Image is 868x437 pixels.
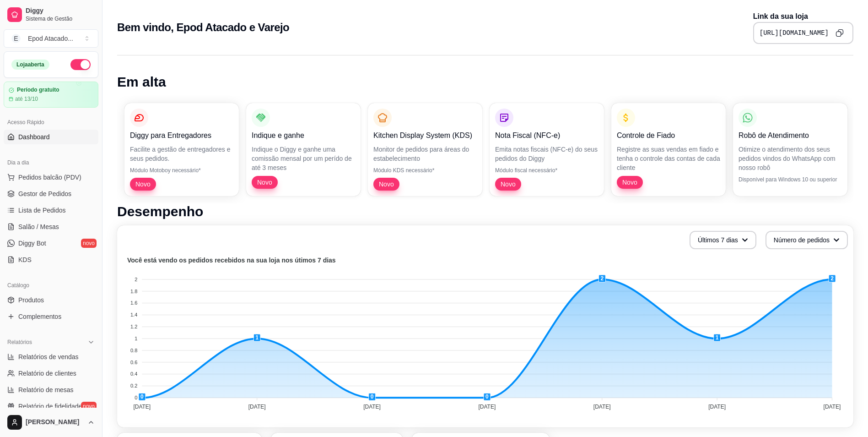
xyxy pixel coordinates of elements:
[373,130,477,141] p: Kitchen Display System (KDS)
[4,350,98,364] a: Relatórios de vendas
[18,255,32,264] span: KDS
[4,203,98,218] a: Lista de Pedidos
[18,295,44,305] span: Produtos
[478,404,496,410] tspan: [DATE]
[4,115,98,130] div: Acesso Rápido
[373,145,477,163] p: Monitor de pedidos para áreas do estabelecimento
[130,289,137,294] tspan: 1.8
[368,103,482,196] button: Kitchen Display System (KDS)Monitor de pedidos para áreas do estabelecimentoMódulo KDS necessário...
[246,103,361,196] button: Indique e ganheIndique o Diggy e ganhe uma comissão mensal por um perído de até 3 mesesNovo
[739,145,842,172] p: Otimize o atendimento dos seus pedidos vindos do WhatsApp com nosso robô
[375,180,398,189] span: Novo
[733,103,847,196] button: Robô de AtendimentoOtimize o atendimento dos seus pedidos vindos do WhatsApp com nosso robôDispon...
[4,293,98,307] a: Produtos
[824,404,841,410] tspan: [DATE]
[4,411,98,433] button: [PERSON_NAME]
[4,278,98,293] div: Catálogo
[373,167,477,174] p: Módulo KDS necessário*
[617,145,720,172] p: Registre as suas vendas em fiado e tenha o controle das contas de cada cliente
[26,7,95,15] span: Diggy
[4,130,98,144] a: Dashboard
[130,383,137,388] tspan: 0.2
[766,231,848,249] button: Número de pedidos
[18,369,76,378] span: Relatório de clientes
[28,34,73,43] div: Epod Atacado ...
[4,236,98,251] a: Diggy Botnovo
[4,186,98,201] a: Gestor de Pedidos
[18,189,71,198] span: Gestor de Pedidos
[619,178,641,187] span: Novo
[490,103,604,196] button: Nota Fiscal (NFC-e)Emita notas fiscais (NFC-e) do seus pedidos do DiggyMódulo fiscal necessário*Novo
[124,103,239,196] button: Diggy para EntregadoresFacilite a gestão de entregadores e seus pedidos.Módulo Motoboy necessário...
[132,180,154,189] span: Novo
[18,206,66,215] span: Lista de Pedidos
[4,155,98,170] div: Dia a dia
[130,348,137,353] tspan: 0.8
[252,145,355,172] p: Indique o Diggy e ganhe uma comissão mensal por um perído de até 3 meses
[18,173,81,182] span: Pedidos balcão (PDV)
[130,371,137,377] tspan: 0.4
[495,130,598,141] p: Nota Fiscal (NFC-e)
[611,103,726,196] button: Controle de FiadoRegistre as suas vendas em fiado e tenha o controle das contas de cada clienteNovo
[18,239,46,248] span: Diggy Bot
[7,339,32,346] span: Relatórios
[130,300,137,306] tspan: 1.6
[135,277,137,282] tspan: 2
[4,382,98,397] a: Relatório de mesas
[4,399,98,414] a: Relatório de fidelidadenovo
[18,222,59,231] span: Salão / Mesas
[117,20,289,35] h2: Bem vindo, Epod Atacado e Varejo
[708,404,726,410] tspan: [DATE]
[739,176,842,183] p: Disponível para Windows 10 ou superior
[18,132,50,142] span: Dashboard
[26,15,95,22] span: Sistema de Gestão
[130,324,137,329] tspan: 1.2
[495,167,598,174] p: Módulo fiscal necessário*
[11,60,49,70] div: Loja aberta
[130,167,233,174] p: Módulo Motoboy necessário*
[127,257,336,264] text: Você está vendo os pedidos recebidos na sua loja nos útimos 7 dias
[130,312,137,317] tspan: 1.4
[135,336,137,341] tspan: 1
[248,404,266,410] tspan: [DATE]
[70,59,91,70] button: Alterar Status
[363,404,381,410] tspan: [DATE]
[617,130,720,141] p: Controle de Fiado
[26,418,84,426] span: [PERSON_NAME]
[18,402,82,411] span: Relatório de fidelidade
[18,385,74,394] span: Relatório de mesas
[117,74,853,90] h1: Em alta
[130,145,233,163] p: Facilite a gestão de entregadores e seus pedidos.
[690,231,756,249] button: Últimos 7 dias
[4,252,98,267] a: KDS
[130,360,137,365] tspan: 0.6
[4,29,98,48] button: Select a team
[593,404,611,410] tspan: [DATE]
[117,203,853,220] h1: Desempenho
[18,312,61,321] span: Complementos
[130,130,233,141] p: Diggy para Entregadores
[4,4,98,26] a: DiggySistema de Gestão
[753,11,853,22] p: Link da sua loja
[495,145,598,163] p: Emita notas fiscais (NFC-e) do seus pedidos do Diggy
[18,352,79,361] span: Relatórios de vendas
[760,28,829,38] pre: [URL][DOMAIN_NAME]
[11,34,21,43] span: E
[4,219,98,234] a: Salão / Mesas
[739,130,842,141] p: Robô de Atendimento
[135,395,137,400] tspan: 0
[15,95,38,103] article: até 13/10
[832,26,847,40] button: Copy to clipboard
[133,404,151,410] tspan: [DATE]
[4,309,98,324] a: Complementos
[4,366,98,381] a: Relatório de clientes
[497,180,519,189] span: Novo
[4,170,98,185] button: Pedidos balcão (PDV)
[252,130,355,141] p: Indique e ganhe
[17,87,59,93] article: Período gratuito
[253,178,276,187] span: Novo
[4,82,98,108] a: Período gratuitoaté 13/10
